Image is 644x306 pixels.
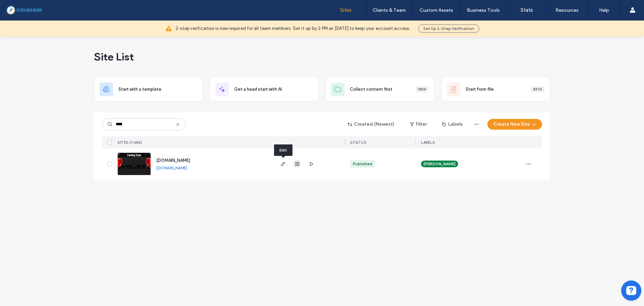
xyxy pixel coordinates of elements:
div: Collect content firstNew [325,77,434,102]
div: Start from fileBeta [441,77,550,102]
div: Get a head start with AI [210,77,319,102]
span: 2-step verification is now required for all team members. Set it up by 2 PM on [DATE] to keep you... [175,25,410,32]
div: New [416,86,429,92]
label: Stats [521,7,533,13]
span: Site List [94,50,134,63]
label: Resources [555,7,579,13]
label: Clients & Team [373,7,406,13]
button: Set Up 2-Step Verification [418,25,479,33]
button: Filter [403,119,433,130]
div: Published [353,161,372,167]
span: SITES (1/686) [117,140,142,145]
span: Help [15,5,29,11]
button: Create New Site [487,119,542,130]
span: Get a head start with AI [234,86,282,93]
div: Edit [274,144,292,156]
label: Help [599,7,609,13]
span: Start with a template [118,86,161,93]
button: Created (Newest) [342,119,400,130]
label: Sites [340,7,352,13]
span: Collect content first [350,86,392,93]
iframe: OpenWidget widget [616,278,644,306]
a: [DOMAIN_NAME] [156,165,187,170]
div: Beta [531,86,544,92]
a: [DOMAIN_NAME] [156,158,190,163]
span: STATUS [350,140,366,145]
label: Business Tools [467,7,500,13]
span: LABELS [421,140,435,145]
button: Labels [436,119,469,130]
span: [PERSON_NAME] [424,161,455,167]
div: Start with a template [94,77,203,102]
span: Start from file [466,86,494,93]
label: Custom Assets [420,7,453,13]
